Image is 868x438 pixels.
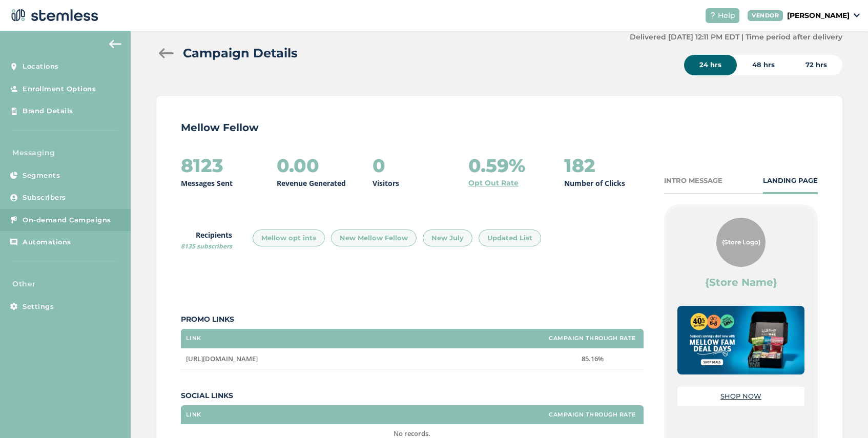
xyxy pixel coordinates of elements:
[720,392,761,400] a: SHOP NOW
[710,12,716,18] img: icon-help-white-03924b79.svg
[23,61,59,72] span: Locations
[181,155,223,176] h2: 8123
[331,230,417,247] div: New Mellow Fellow
[664,176,722,186] div: INTRO MESSAGE
[546,354,638,363] label: 85.16%
[722,238,760,247] span: {Store Logo}
[109,40,121,48] img: icon-arrow-back-accent-c549486e.svg
[23,106,73,116] span: Brand Details
[23,193,66,203] span: Subscribers
[677,306,804,374] img: c4ySNRcjrWxlaKP02MBaOMY8KwndFTuSCER7Qk0Y.jpg
[737,55,790,75] div: 48 hrs
[549,411,636,418] label: Campaign Through Rate
[8,5,98,26] img: logo-dark-0685b13c.svg
[468,178,519,189] a: Opt Out Rate
[705,275,777,289] label: {Store Name}
[479,230,541,247] div: Updated List
[181,314,644,325] label: Promo Links
[186,354,536,363] label: https://mellowfellow.fun/pages/mellow-fam-deal-days
[684,55,737,75] div: 24 hrs
[373,155,385,176] h2: 0
[549,335,636,342] label: Campaign Through Rate
[181,390,644,401] label: Social Links
[277,178,346,189] p: Revenue Generated
[23,215,111,225] span: On-demand Campaigns
[181,178,233,189] p: Messages Sent
[817,389,868,438] iframe: Chat Widget
[253,230,325,247] div: Mellow opt ints
[186,335,201,342] label: Link
[787,10,850,21] p: [PERSON_NAME]
[564,178,625,189] p: Number of Clicks
[394,429,430,438] span: No records.
[748,10,783,21] div: VENDOR
[790,55,842,75] div: 72 hrs
[718,10,735,21] span: Help
[183,44,298,62] h2: Campaign Details
[763,176,818,186] div: LANDING PAGE
[23,237,71,247] span: Automations
[181,120,818,135] p: Mellow Fellow
[423,230,472,247] div: New July
[854,13,860,17] img: icon_down-arrow-small-66adaf34.svg
[373,178,399,189] p: Visitors
[186,411,201,418] label: Link
[277,155,319,176] h2: 0.00
[181,242,232,251] span: 8135 subscribers
[582,354,604,363] span: 85.16%
[181,230,232,251] label: Recipients
[186,354,258,363] span: [URL][DOMAIN_NAME]
[468,155,525,176] h2: 0.59%
[564,155,595,176] h2: 182
[23,84,96,94] span: Enrollment Options
[23,302,54,312] span: Settings
[23,171,60,181] span: Segments
[630,32,842,43] label: Delivered [DATE] 12:11 PM EDT | Time period after delivery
